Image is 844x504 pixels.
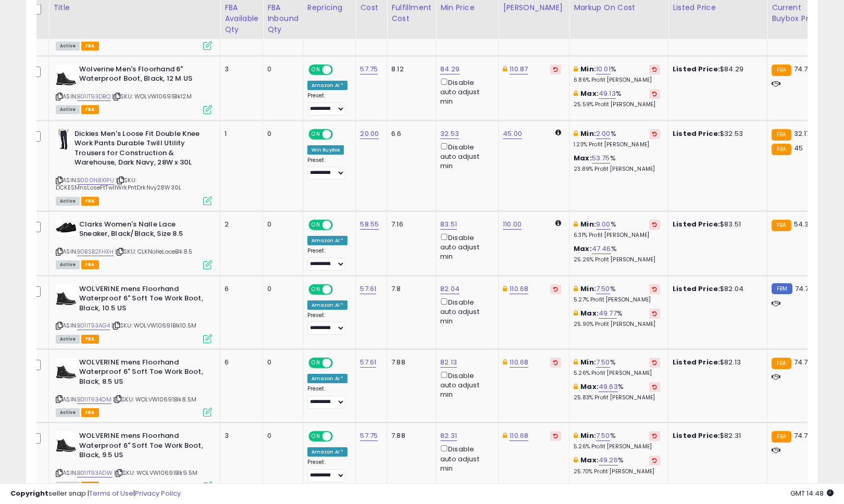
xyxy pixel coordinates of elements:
[440,129,459,139] a: 32.53
[599,382,618,392] a: 49.63
[81,260,99,269] span: FBA
[267,220,295,229] div: 0
[574,358,660,377] div: %
[673,358,759,367] div: $82.13
[309,65,322,74] span: ON
[580,219,596,229] b: Min:
[391,284,428,294] div: 7.8
[331,285,348,294] span: OFF
[391,2,431,24] div: Fulfillment Cost
[307,312,348,335] div: Preset:
[360,357,376,368] a: 57.61
[77,469,113,477] a: B01IT93ADW
[599,455,618,465] a: 49.26
[391,220,428,229] div: 7.16
[225,358,255,367] div: 6
[77,395,111,404] a: B01IT934OM
[360,284,376,294] a: 57.61
[772,144,791,155] small: FBA
[580,89,599,98] b: Max:
[574,284,660,304] div: %
[267,358,295,367] div: 0
[574,129,660,148] div: %
[81,408,99,417] span: FBA
[225,284,255,294] div: 6
[574,370,660,377] p: 5.26% Profit [PERSON_NAME]
[794,129,810,138] span: 32.17
[267,65,295,74] div: 0
[360,219,379,230] a: 58.55
[56,42,80,51] span: All listings currently available for purchase on Amazon
[772,358,791,369] small: FBA
[772,283,792,294] small: FBM
[574,443,660,450] p: 5.26% Profit [PERSON_NAME]
[81,42,99,51] span: FBA
[114,469,197,477] span: | SKU: WOLVW10691Blk9.5M
[56,284,77,305] img: 41bKVsaD2nL._SL40_.jpg
[580,455,599,465] b: Max:
[440,64,460,74] a: 84.29
[440,141,490,171] div: Disable auto adjust min
[307,447,348,457] div: Amazon AI *
[673,64,720,74] b: Listed Price:
[440,370,490,400] div: Disable auto adjust min
[56,220,77,235] img: 31161VgeKUL._SL40_.jpg
[580,308,599,318] b: Max:
[309,358,322,367] span: ON
[113,395,196,404] span: | SKU: WOLVW10691Blk8.5M
[360,2,382,13] div: Cost
[772,129,791,141] small: FBA
[440,296,490,326] div: Disable auto adjust min
[309,432,322,441] span: ON
[307,2,352,13] div: Repricing
[391,65,428,74] div: 8.12
[77,92,110,101] a: B01IT93DBQ
[307,92,348,116] div: Preset:
[592,244,611,254] a: 47.46
[574,166,660,173] p: 23.89% Profit [PERSON_NAME]
[772,220,791,231] small: FBA
[10,489,181,499] div: seller snap | |
[574,2,664,13] div: Markup on Cost
[772,2,825,24] div: Current Buybox Price
[360,129,379,139] a: 20.00
[307,385,348,409] div: Preset:
[10,488,48,498] strong: Copyright
[331,358,348,367] span: OFF
[56,105,80,114] span: All listings currently available for purchase on Amazon
[596,284,610,294] a: 7.50
[267,431,295,440] div: 0
[580,64,596,74] b: Min:
[673,219,720,229] b: Listed Price:
[794,357,812,367] span: 74.76
[574,296,660,304] p: 5.27% Profit [PERSON_NAME]
[574,101,660,108] p: 25.59% Profit [PERSON_NAME]
[596,431,610,441] a: 7.50
[360,431,378,441] a: 57.75
[309,220,322,229] span: ON
[440,357,457,368] a: 82.13
[391,431,428,440] div: 7.88
[440,219,457,230] a: 83.51
[592,153,610,163] a: 53.75
[440,2,494,13] div: Min Price
[79,65,206,86] b: Wolverine Men's Floorhand 6" Waterproof Boot, Black, 12 M US
[580,382,599,392] b: Max:
[309,285,322,294] span: ON
[440,77,490,107] div: Disable auto adjust min
[56,358,212,415] div: ASIN:
[56,129,212,204] div: ASIN:
[56,431,77,452] img: 41bKVsaD2nL._SL40_.jpg
[596,219,611,230] a: 9.00
[794,64,812,74] span: 74.76
[56,284,212,342] div: ASIN:
[580,431,596,440] b: Min:
[503,129,522,139] a: 45.00
[510,431,528,441] a: 110.68
[56,197,80,206] span: All listings currently available for purchase on Amazon
[56,65,77,85] img: 41bKVsaD2nL._SL40_.jpg
[574,321,660,328] p: 25.90% Profit [PERSON_NAME]
[307,81,348,90] div: Amazon AI *
[580,129,596,138] b: Min:
[267,129,295,138] div: 0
